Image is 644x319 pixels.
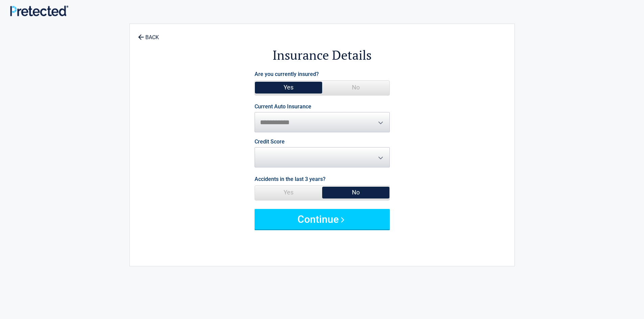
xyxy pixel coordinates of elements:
button: Continue [255,209,390,229]
span: No [322,186,389,199]
img: Main Logo [10,5,68,16]
label: Are you currently insured? [255,70,319,79]
a: BACK [137,28,160,40]
span: Yes [255,186,322,199]
span: No [322,81,389,94]
label: Credit Score [255,139,285,144]
label: Accidents in the last 3 years? [255,175,326,184]
span: Yes [255,81,322,94]
h2: Insurance Details [167,47,477,64]
label: Current Auto Insurance [255,104,311,109]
